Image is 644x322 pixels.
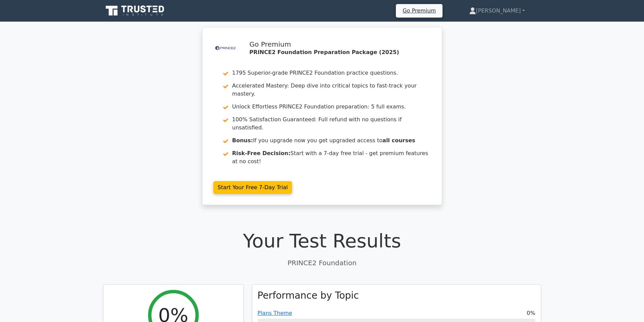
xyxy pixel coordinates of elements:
[453,4,541,18] a: [PERSON_NAME]
[258,310,292,316] a: Plans Theme
[399,6,440,15] a: Go Premium
[103,258,541,268] p: PRINCE2 Foundation
[213,181,292,194] a: Start Your Free 7-Day Trial
[103,229,541,252] h1: Your Test Results
[258,290,359,301] h3: Performance by Topic
[527,309,535,317] span: 0%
